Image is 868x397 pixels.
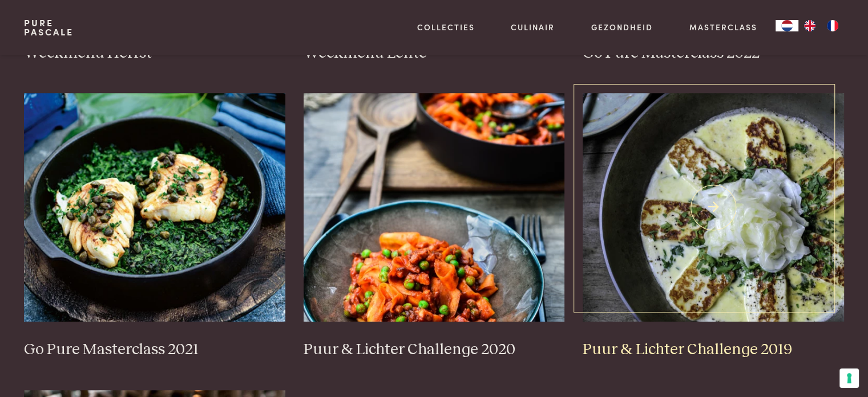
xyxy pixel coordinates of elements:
[583,340,844,360] h3: Puur & Lichter Challenge 2019
[304,340,565,360] h3: Puur & Lichter Challenge 2020
[689,21,757,33] a: Masterclass
[776,20,844,31] aside: Language selected: Nederlands
[583,93,844,359] a: Puur &#038; Lichter Challenge 2019 Puur & Lichter Challenge 2019
[24,93,285,322] img: Go Pure Masterclass 2021
[304,93,565,322] img: Puur &#038; Lichter Challenge 2020
[776,20,798,31] a: NL
[798,20,821,31] a: EN
[24,18,74,37] a: PurePascale
[24,93,285,359] a: Go Pure Masterclass 2021 Go Pure Masterclass 2021
[798,20,844,31] ul: Language list
[591,21,653,33] a: Gezondheid
[583,93,844,322] img: Puur &#038; Lichter Challenge 2019
[839,368,859,388] button: Uw voorkeuren voor toestemming voor trackingtechnologieën
[417,21,475,33] a: Collecties
[24,340,285,360] h3: Go Pure Masterclass 2021
[304,93,565,359] a: Puur &#038; Lichter Challenge 2020 Puur & Lichter Challenge 2020
[511,21,555,33] a: Culinair
[821,20,844,31] a: FR
[776,20,798,31] div: Language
